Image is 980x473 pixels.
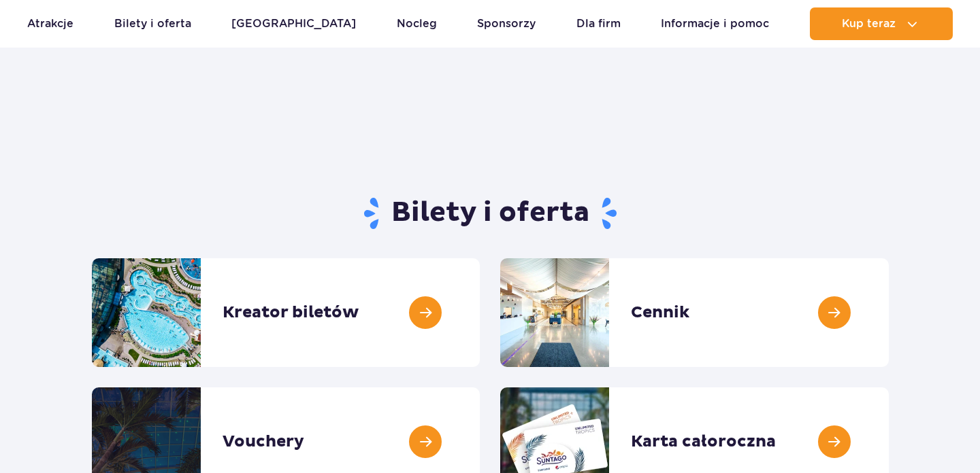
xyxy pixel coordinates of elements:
a: Dla firm [576,7,621,40]
a: Nocleg [397,7,437,40]
a: Informacje i pomoc [661,7,769,40]
span: Kup teraz [842,18,896,30]
a: Atrakcje [27,7,73,40]
a: [GEOGRAPHIC_DATA] [231,7,356,40]
h1: Bilety i oferta [92,196,889,231]
a: Bilety i oferta [114,7,191,40]
a: Sponsorzy [477,7,536,40]
button: Kup teraz [810,7,953,40]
